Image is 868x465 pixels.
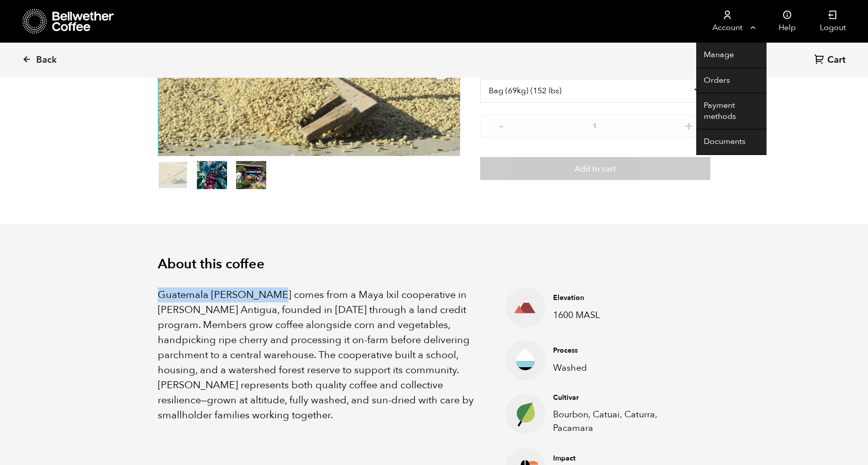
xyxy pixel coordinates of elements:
h4: Impact [553,453,692,463]
p: Bourbon, Catuai, Caturra, Pacamara [553,408,692,435]
a: Manage [696,43,767,68]
button: + [683,120,695,130]
a: Orders [696,68,767,94]
p: Guatemala [PERSON_NAME] comes from a Maya Ixil cooperative in [PERSON_NAME] Antigua, founded in [... [158,287,480,423]
button: Add to cart [480,157,710,180]
h4: Elevation [553,293,692,303]
p: 1600 MASL [553,308,692,322]
span: Cart [827,54,845,66]
button: - [495,120,508,130]
h4: Process [553,346,692,356]
a: Payment methods [696,93,767,129]
a: Documents [696,129,767,155]
h2: About this coffee [158,256,710,272]
p: Washed [553,361,692,375]
span: Back [36,54,57,66]
a: Cart [814,54,848,67]
h4: Cultivar [553,393,692,403]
